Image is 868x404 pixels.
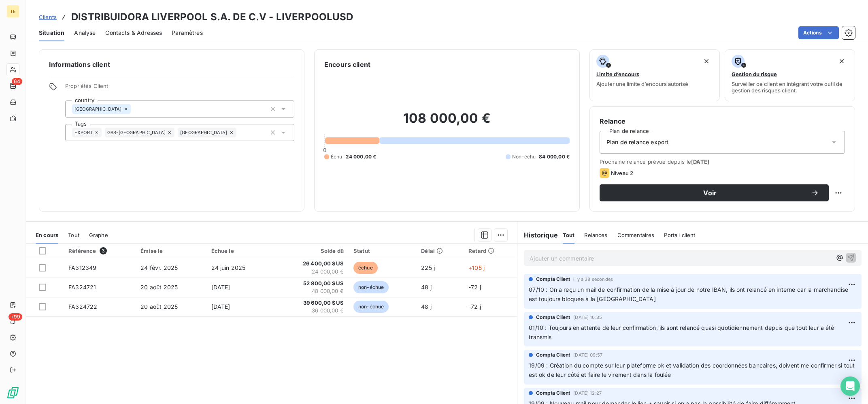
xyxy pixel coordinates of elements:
div: Délai [421,248,459,254]
span: [GEOGRAPHIC_DATA] [180,130,228,135]
span: FA324721 [68,284,96,291]
span: Échu [331,153,343,160]
span: [DATE] [691,158,709,165]
span: 64 [12,78,22,85]
a: Clients [39,13,57,21]
span: FA324722 [68,303,97,310]
span: Gestion du risque [732,71,777,77]
span: non-échue [353,281,389,293]
span: Relances [584,232,607,238]
span: 48 j [421,284,432,291]
h6: Encours client [324,60,370,69]
span: Ajouter une limite d’encours autorisé [596,81,688,87]
span: EXPORT [74,130,93,135]
span: Portail client [664,232,695,238]
button: Limite d’encoursAjouter une limite d’encours autorisé [589,49,720,101]
span: Paramètres [172,29,203,37]
span: +99 [9,313,22,321]
span: [DATE] 09:57 [573,353,602,357]
span: Compta Client [536,351,570,359]
span: 36 000,00 € [277,307,344,315]
span: Clients [39,14,57,20]
span: Tout [68,232,79,238]
span: non-échue [353,301,389,313]
span: 84 000,00 € [539,153,570,160]
span: Plan de relance export [606,138,668,146]
span: 39 600,00 $US [277,299,344,307]
button: Gestion du risqueSurveiller ce client en intégrant votre outil de gestion des risques client. [725,49,855,101]
span: 07/10 : On a reçu un mail de confirmation de la mise à jour de notre IBAN, ils ont relancé en int... [529,286,850,302]
span: Tout [563,232,575,238]
div: Retard [468,248,512,254]
span: GSS-[GEOGRAPHIC_DATA] [107,130,166,135]
span: il y a 38 secondes [573,277,613,282]
span: 20 août 2025 [140,303,178,310]
span: 26 400,00 $US [277,260,344,268]
div: Open Intercom Messenger [840,376,860,396]
span: Propriétés Client [65,83,294,94]
span: Voir [609,190,811,196]
span: Commentaires [617,232,655,238]
div: Échue le [211,248,268,254]
div: Émise le [140,248,201,254]
span: [DATE] [211,284,230,291]
input: Ajouter une valeur [236,129,243,136]
span: Surveiller ce client en intégrant votre outil de gestion des risques client. [732,81,848,94]
span: 3 [100,247,107,254]
span: Graphe [89,232,108,238]
input: Ajouter une valeur [131,105,137,113]
span: -72 j [468,284,481,291]
div: Solde dû [277,248,344,254]
span: Niveau 2 [611,170,633,176]
div: TE [6,5,19,18]
span: 52 800,00 $US [277,280,344,288]
span: Compta Client [536,389,570,397]
span: [DATE] [211,303,230,310]
button: Voir [600,184,829,201]
span: 20 août 2025 [140,284,178,291]
span: 24 000,00 € [346,153,377,160]
span: 48 j [421,303,432,310]
h2: 108 000,00 € [324,110,570,135]
img: Logo LeanPay [6,386,19,399]
span: 01/10 : Toujours en attente de leur confirmation, ils sont relancé quasi quotidiennement depuis q... [529,324,836,340]
span: FA312349 [68,264,96,271]
span: Prochaine relance prévue depuis le [600,158,845,165]
span: Limite d’encours [596,71,639,77]
h3: DISTRIBUIDORA LIVERPOOL S.A. DE C.V - LIVERPOOLUSD [71,10,353,24]
span: Compta Client [536,276,570,283]
span: En cours [36,232,58,238]
span: [GEOGRAPHIC_DATA] [74,107,122,111]
h6: Informations client [49,60,294,69]
button: Actions [798,26,839,39]
span: 24 févr. 2025 [140,264,178,271]
span: Situation [39,29,64,37]
span: 19/09 : Création du compte sur leur plateforme ok et validation des coordonnées bancaires, doiven... [529,362,856,378]
span: 24 juin 2025 [211,264,246,271]
span: Non-échu [512,153,536,160]
span: [DATE] 16:35 [573,315,602,320]
span: Contacts & Adresses [105,29,162,37]
div: Statut [353,248,411,254]
span: -72 j [468,303,481,310]
h6: Relance [600,116,845,126]
span: 24 000,00 € [277,268,344,276]
span: Compta Client [536,314,570,321]
h6: Historique [517,230,558,240]
div: Référence [68,247,131,254]
span: 48 000,00 € [277,287,344,295]
span: Analyse [74,29,96,37]
span: 0 [323,147,326,153]
span: 225 j [421,264,435,271]
span: +105 j [468,264,485,271]
span: [DATE] 12:27 [573,391,602,395]
span: échue [353,262,378,274]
